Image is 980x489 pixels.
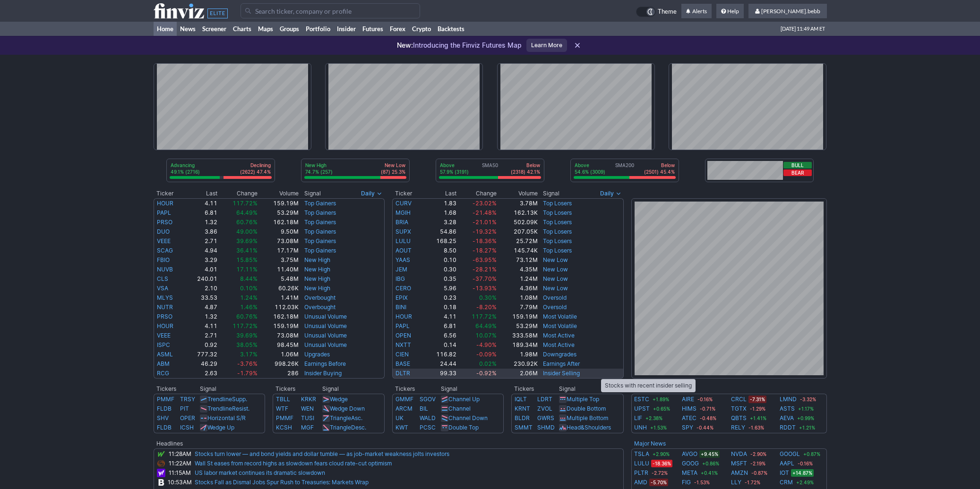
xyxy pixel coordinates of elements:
[783,162,812,169] button: Bull
[682,404,696,413] a: HIMS
[180,396,195,403] a: TRSY
[598,189,624,198] button: Signals interval
[748,4,827,19] a: [PERSON_NAME].bebb
[195,469,325,476] a: US labor market continues its dramatic slowdown
[395,424,408,431] a: KWT
[195,479,369,486] a: Stocks Fall as Dismal Jobs Spur Rush to Treasuries: Markets Wrap
[359,189,385,198] button: Signals interval
[575,169,605,175] p: 54.6% (3009)
[526,39,567,52] a: Learn More
[232,200,258,207] span: 117.72%
[567,396,599,403] a: Multiple Top
[634,413,642,423] a: LIF
[240,285,258,292] span: 0.10%
[304,228,336,235] a: Top Gainers
[157,313,172,320] a: PRSO
[276,414,293,422] a: PMMF
[395,294,408,301] a: EPIX
[397,41,413,49] span: New:
[476,304,497,311] span: -8.20%
[731,423,745,432] a: RELY
[236,247,258,254] span: 36.41%
[497,227,538,236] td: 207.05K
[236,209,258,216] span: 64.49%
[543,370,580,377] a: Insider Selling
[255,22,276,36] a: Maps
[780,395,797,404] a: LMND
[515,405,530,412] a: KRNT
[240,304,258,311] span: 1.46%
[497,236,538,246] td: 25.72M
[473,209,497,216] span: -21.48%
[543,351,576,358] a: Downgrades
[304,341,347,348] a: Unusual Volume
[351,424,366,431] span: Desc.
[440,169,469,175] p: 57.9% (3191)
[543,247,572,254] a: Top Losers
[302,22,334,36] a: Portfolio
[157,294,173,301] a: MLYS
[682,413,696,423] a: ATEC
[716,4,744,19] a: Help
[330,396,348,403] a: Wedge
[424,227,457,236] td: 54.86
[395,405,413,412] a: ARCM
[258,274,299,284] td: 5.48M
[682,468,697,478] a: META
[634,459,649,468] a: LULU
[305,169,333,175] p: 74.7% (257)
[634,478,647,487] a: AMD
[424,284,457,293] td: 5.96
[731,395,747,404] a: CRCL
[240,162,271,169] p: Declining
[185,303,218,312] td: 4.87
[301,396,316,403] a: KRKR
[497,198,538,208] td: 3.78M
[395,341,411,348] a: NXTT
[543,360,580,367] a: Earnings After
[157,424,172,431] a: FLDB
[473,285,497,292] span: -13.93%
[497,303,538,312] td: 7.79M
[185,293,218,303] td: 33.53
[424,236,457,246] td: 168.25
[543,209,572,216] a: Top Losers
[304,190,321,197] span: Signal
[634,395,649,404] a: ESTC
[395,266,407,273] a: JEM
[185,189,218,198] th: Last
[240,294,258,301] span: 1.24%
[783,169,812,176] button: Bear
[276,405,288,412] a: WTF
[543,275,568,282] a: New Low
[185,284,218,293] td: 2.10
[359,22,387,36] a: Futures
[180,405,189,412] a: PIT
[157,275,168,282] a: CLS
[177,22,199,36] a: News
[731,404,747,413] a: TGTX
[207,414,246,422] a: Horizontal S/R
[409,22,434,36] a: Crypto
[457,189,497,198] th: Change
[644,169,675,175] p: (2501) 45.4%
[681,4,712,19] a: Alerts
[207,396,232,403] span: Trendline
[497,255,538,265] td: 73.12M
[157,209,171,216] a: PAPL
[424,274,457,284] td: 0.35
[424,189,457,198] th: Last
[420,424,436,431] a: PCSC
[185,208,218,218] td: 6.81
[543,304,567,311] a: Oversold
[258,312,299,321] td: 162.18M
[207,405,249,412] a: TrendlineResist.
[195,460,392,467] a: Wall St eases from record highs as slowdown fears cloud rate-cut optimism
[258,265,299,274] td: 11.40M
[543,266,568,273] a: New Low
[258,293,299,303] td: 1.41M
[258,284,299,293] td: 60.26K
[780,413,794,423] a: AEVA
[448,405,471,412] a: Channel
[497,218,538,227] td: 502.09K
